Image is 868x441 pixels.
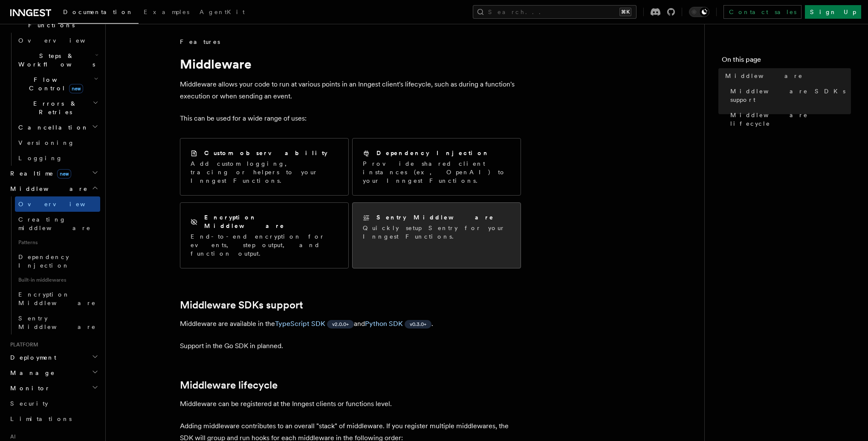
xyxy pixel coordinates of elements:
[15,249,100,273] a: Dependency Injection
[15,48,100,72] button: Steps & Workflows
[18,201,106,208] span: Overview
[15,212,100,236] a: Creating middleware
[619,8,631,16] kbd: ⌘K
[725,72,803,80] span: Middleware
[730,87,851,104] span: Middleware SDKs support
[723,5,801,19] a: Contact sales
[15,273,100,287] span: Built-in middlewares
[352,138,521,196] a: Dependency InjectionProvide shared client instances (ex, OpenAI) to your Inngest Functions.
[180,398,521,410] p: Middleware can be registered at the Inngest clients or functions level.
[7,196,100,334] div: Middleware
[7,365,100,380] button: Manage
[18,155,63,161] span: Logging
[180,299,303,311] a: Middleware SDKs support
[15,150,100,166] a: Logging
[18,315,96,330] span: Sentry Middleware
[180,78,521,102] p: Middleware allows your code to run at various points in an Inngest client's lifecycle, such as du...
[180,318,521,330] p: Middleware are available in the and .
[7,33,100,166] div: Inngest Functions
[7,411,100,427] a: Limitations
[805,5,861,19] a: Sign Up
[410,321,426,328] span: v0.3.0+
[376,213,494,222] h2: Sentry Middleware
[689,7,709,17] button: Toggle dark mode
[18,216,91,231] span: Creating middleware
[180,202,349,268] a: Encryption MiddlewareEnd-to-end encryption for events, step output, and function output.
[180,379,278,391] a: Middleware lifecycle
[200,9,245,15] span: AgentKit
[180,112,521,124] p: This can be used for a wide range of uses:
[275,320,325,328] a: TypeScript SDK
[18,291,96,306] span: Encryption Middleware
[365,320,403,328] a: Python SDK
[18,254,69,269] span: Dependency Injection
[10,415,72,422] span: Limitations
[7,433,16,440] span: AI
[7,169,71,178] span: Realtime
[15,33,100,48] a: Overview
[722,68,851,84] a: Middleware
[727,107,851,131] a: Middleware lifecycle
[727,84,851,107] a: Middleware SDKs support
[7,353,56,362] span: Deployment
[58,3,139,24] a: Documentation
[180,37,220,46] span: Features
[7,350,100,365] button: Deployment
[15,287,100,311] a: Encryption Middleware
[352,202,521,268] a: Sentry MiddlewareQuickly setup Sentry for your Inngest Functions.
[15,196,100,212] a: Overview
[194,3,250,23] a: AgentKit
[10,400,48,407] span: Security
[473,5,637,19] button: Search...⌘K
[204,149,327,157] h2: Custom observability
[15,72,100,96] button: Flow Controlnew
[69,84,83,93] span: new
[7,184,88,193] span: Middleware
[7,166,100,181] button: Realtimenew
[15,120,100,135] button: Cancellation
[7,380,100,396] button: Monitor
[15,135,100,150] a: Versioning
[7,341,38,348] span: Platform
[18,139,75,146] span: Versioning
[63,9,133,15] span: Documentation
[15,311,100,334] a: Sentry Middleware
[363,159,510,185] p: Provide shared client instances (ex, OpenAI) to your Inngest Functions.
[730,111,851,128] span: Middleware lifecycle
[15,99,93,116] span: Errors & Retries
[204,213,338,230] h2: Encryption Middleware
[15,75,94,92] span: Flow Control
[139,3,194,23] a: Examples
[191,159,338,185] p: Add custom logging, tracing or helpers to your Inngest Functions.
[7,396,100,411] a: Security
[15,236,100,249] span: Patterns
[144,9,189,15] span: Examples
[57,169,71,179] span: new
[18,37,106,44] span: Overview
[332,321,349,328] span: v2.0.0+
[15,52,95,69] span: Steps & Workflows
[722,55,851,68] h4: On this page
[363,224,510,241] p: Quickly setup Sentry for your Inngest Functions.
[191,232,338,258] p: End-to-end encryption for events, step output, and function output.
[7,384,50,392] span: Monitor
[376,149,489,157] h2: Dependency Injection
[7,181,100,196] button: Middleware
[15,123,89,132] span: Cancellation
[7,369,55,377] span: Manage
[180,340,521,352] p: Support in the Go SDK in planned.
[180,56,521,72] h1: Middleware
[180,138,349,196] a: Custom observabilityAdd custom logging, tracing or helpers to your Inngest Functions.
[15,96,100,120] button: Errors & Retries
